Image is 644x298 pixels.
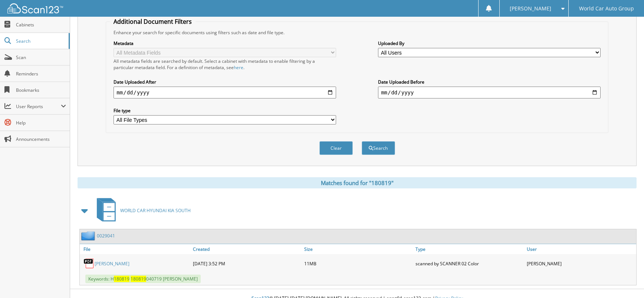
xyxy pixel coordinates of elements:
a: WORLD CAR HYUNDAI KIA SOUTH [92,196,191,225]
a: Type [414,244,525,254]
label: File type [114,107,336,114]
input: end [378,87,601,98]
span: Reminders [16,71,66,77]
button: Search [362,141,395,155]
a: 0029041 [97,233,115,239]
span: Cabinets [16,22,66,28]
a: here [234,64,243,71]
legend: Additional Document Filters [110,17,195,26]
div: All metadata fields are searched by default. Select a cabinet with metadata to enable filtering b... [114,58,336,71]
span: Help [16,120,66,126]
span: Announcements [16,136,66,142]
span: Scan [16,54,66,61]
span: 180819 [131,276,146,282]
div: 11MB [302,256,414,271]
span: Bookmarks [16,87,66,93]
span: User Reports [16,103,61,110]
div: [PERSON_NAME] [525,256,636,271]
div: scanned by SCANNER 02 Color [414,256,525,271]
a: Created [191,244,302,254]
a: File [80,244,191,254]
a: [PERSON_NAME] [95,260,129,267]
label: Date Uploaded Before [378,79,601,85]
label: Uploaded By [378,40,601,46]
span: Keywords: H 040719 [PERSON_NAME] [85,275,201,283]
a: Size [302,244,414,254]
a: User [525,244,636,254]
div: [DATE] 3:52 PM [191,256,302,271]
button: Clear [319,141,353,155]
img: PDF.png [83,258,95,269]
span: World Car Auto Group [579,6,634,11]
span: WORLD CAR HYUNDAI KIA SOUTH [120,207,191,214]
iframe: Chat Widget [607,262,644,298]
span: Search [16,38,65,44]
img: scan123-logo-white.svg [7,3,63,13]
img: folder2.png [81,231,97,240]
span: [PERSON_NAME] [510,6,551,11]
div: Enhance your search for specific documents using filters such as date and file type. [110,29,604,36]
label: Metadata [114,40,336,46]
input: start [114,87,336,98]
span: 180819 [114,276,129,282]
div: Matches found for "180819" [78,177,637,188]
label: Date Uploaded After [114,79,336,85]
